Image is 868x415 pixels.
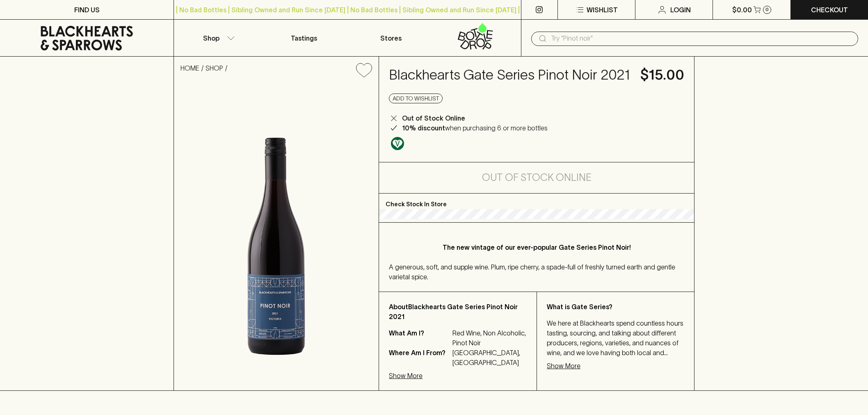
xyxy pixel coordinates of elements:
[452,328,527,348] p: Red Wine, Non Alcoholic, Pinot Noir
[389,328,450,348] p: What Am I?
[379,194,694,209] p: Check Stock In Store
[389,135,406,152] a: Made without the use of any animal products.
[811,5,848,15] p: Checkout
[74,5,100,15] p: FIND US
[551,32,852,45] input: Try "Pinot noir"
[402,124,445,132] b: 10% discount
[482,171,592,184] h5: Out of Stock Online
[203,33,219,43] p: Shop
[389,263,675,280] span: A generous, soft, and supple wine. Plum, ripe cherry, a spade-full of freshly turned earth and ge...
[174,84,379,390] img: 26203.png
[389,302,527,322] p: About Blackhearts Gate Series Pinot Noir 2021
[206,64,223,72] a: SHOP
[547,318,684,358] p: We here at Blackhearts spend countless hours tasting, sourcing, and talking about different produ...
[174,20,260,56] button: Shop
[670,5,691,15] p: Login
[180,64,199,72] a: HOME
[389,348,450,367] p: Where Am I From?
[732,5,752,15] p: $0.00
[347,20,434,56] a: Stores
[452,348,527,367] p: [GEOGRAPHIC_DATA], [GEOGRAPHIC_DATA]
[389,66,630,84] h4: Blackhearts Gate Series Pinot Noir 2021
[640,66,684,84] h4: $15.00
[391,137,404,150] img: Vegan
[389,371,423,381] p: Show More
[389,93,443,103] button: Add to wishlist
[765,7,769,12] p: 0
[291,33,317,43] p: Tastings
[402,113,465,123] p: Out of Stock Online
[547,303,612,310] b: What is Gate Series?
[261,20,347,56] a: Tastings
[547,361,580,371] p: Show More
[353,60,375,81] button: Add to wishlist
[380,33,402,43] p: Stores
[587,5,618,15] p: Wishlist
[402,123,548,133] p: when purchasing 6 or more bottles
[405,242,668,252] p: The new vintage of our ever-popular Gate Series Pinot Noir!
